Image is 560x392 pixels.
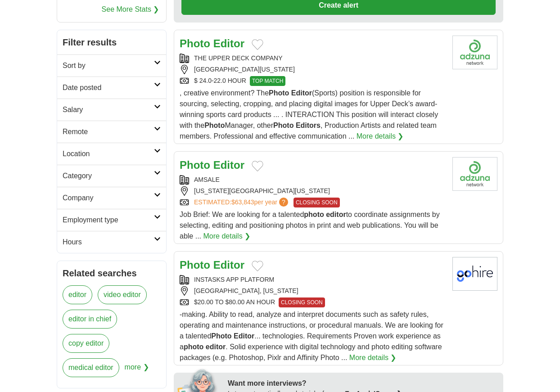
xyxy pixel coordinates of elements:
a: See More Stats ❯ [102,4,159,15]
span: more ❯ [125,358,149,383]
a: More details ❯ [349,352,397,363]
span: -making. Ability to read, analyze and interpret documents such as safety rules, operating and mai... [180,311,443,361]
a: editor in chief [63,310,117,329]
h2: Sort by [63,60,154,71]
a: copy editor [63,334,109,353]
a: editor [63,285,92,304]
div: [GEOGRAPHIC_DATA], [US_STATE] [180,286,445,296]
h2: Category [63,171,154,181]
a: Employment type [57,209,166,231]
strong: Editor [213,259,244,271]
div: [US_STATE][GEOGRAPHIC_DATA][US_STATE] [180,186,445,196]
a: More details ❯ [357,131,404,142]
strong: Photo [180,159,210,171]
strong: Photo [204,122,225,129]
strong: Photo [269,89,289,97]
strong: Editor [291,89,312,97]
a: ESTIMATED:$63,843per year? [194,198,290,207]
a: Company [57,187,166,209]
div: INSTASKS APP PLATFORM [180,275,445,284]
a: Location [57,143,166,165]
h2: Salary [63,104,154,115]
div: $20.00 TO $80.00 AN HOUR [180,297,445,307]
div: AMSALE [180,175,445,185]
strong: photo [184,343,203,351]
div: THE UPPER DECK COMPANY [180,54,445,63]
img: Company logo [452,36,497,69]
a: Date posted [57,77,166,99]
a: medical editor [63,358,119,377]
div: Want more interviews? [228,378,498,389]
strong: Editor [234,332,254,340]
a: video editor [98,285,147,304]
span: CLOSING SOON [279,297,325,307]
a: Sort by [57,54,166,77]
strong: Photo [211,332,231,340]
strong: editor [206,343,226,351]
span: , creative environment? The (Sports) position is responsible for sourcing, selecting, cropping, a... [180,89,438,140]
a: Salary [57,99,166,121]
img: Company logo [452,257,497,291]
div: [GEOGRAPHIC_DATA][US_STATE] [180,65,445,74]
img: Company logo [452,157,497,191]
strong: Editor [213,159,244,171]
a: More details ❯ [203,231,250,242]
strong: Photo [180,37,210,50]
h2: Remote [63,126,154,137]
a: Photo Editor [180,259,244,271]
h2: Hours [63,237,154,248]
strong: photo [304,211,324,218]
div: $ 24.0-22.0 HOUR [180,76,445,86]
span: TOP MATCH [250,76,285,86]
h2: Related searches [63,266,161,280]
strong: Photo [180,259,210,271]
button: Add to favorite jobs [252,261,263,271]
h2: Filter results [57,30,166,54]
a: Remote [57,121,166,143]
h2: Company [63,193,154,203]
span: CLOSING SOON [294,198,340,207]
a: Category [57,165,166,187]
button: Add to favorite jobs [252,161,263,171]
span: $63,843 [231,198,254,206]
span: ? [279,198,288,207]
strong: editor [326,211,346,218]
button: Add to favorite jobs [252,39,263,50]
a: Photo Editor [180,159,244,171]
span: Job Brief: We are looking for a talented to coordinate assignments by selecting, editing and posi... [180,211,440,240]
h2: Location [63,149,154,159]
strong: Photo [273,122,294,129]
h2: Employment type [63,215,154,225]
h2: Date posted [63,82,154,93]
strong: Editor [213,37,244,50]
strong: Editors [296,122,321,129]
a: Photo Editor [180,37,244,50]
a: Hours [57,231,166,253]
